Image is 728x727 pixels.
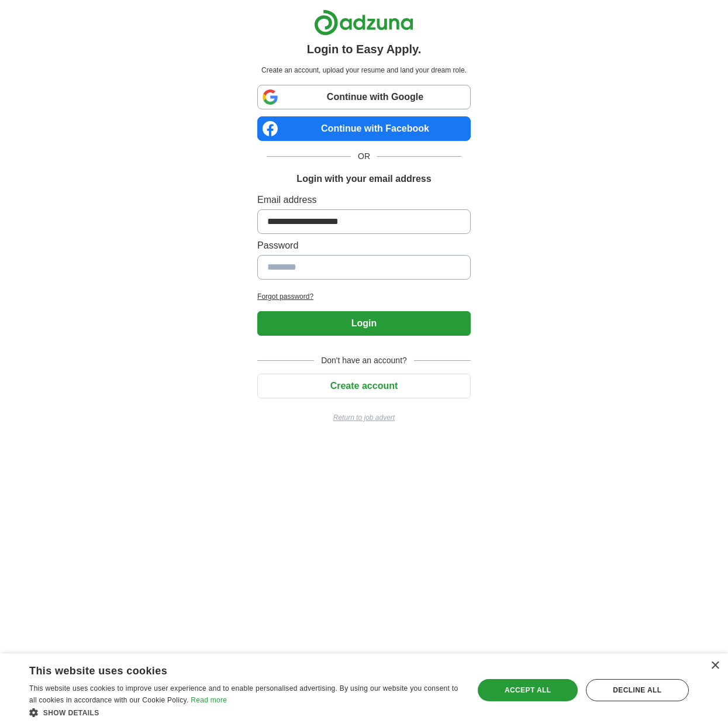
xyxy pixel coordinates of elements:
[43,709,99,717] span: Show details
[257,116,471,141] a: Continue with Facebook
[257,239,471,253] label: Password
[191,696,227,704] a: Read more, opens a new window
[314,354,414,367] span: Don't have an account?
[257,85,471,109] a: Continue with Google
[307,40,422,58] h1: Login to Easy Apply.
[257,412,471,423] a: Return to job advert
[29,684,458,704] span: This website uses cookies to improve user experience and to enable personalised advertising. By u...
[29,660,432,678] div: This website uses cookies
[478,679,577,701] div: Accept all
[260,65,468,75] p: Create an account, upload your resume and land your dream role.
[296,172,431,186] h1: Login with your email address
[257,381,471,391] a: Create account
[586,679,689,701] div: Decline all
[257,291,471,302] a: Forgot password?
[257,374,471,398] button: Create account
[257,311,471,336] button: Login
[351,150,377,163] span: OR
[29,707,461,718] div: Show details
[257,193,471,207] label: Email address
[314,9,413,36] img: Adzuna logo
[710,661,719,670] div: Close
